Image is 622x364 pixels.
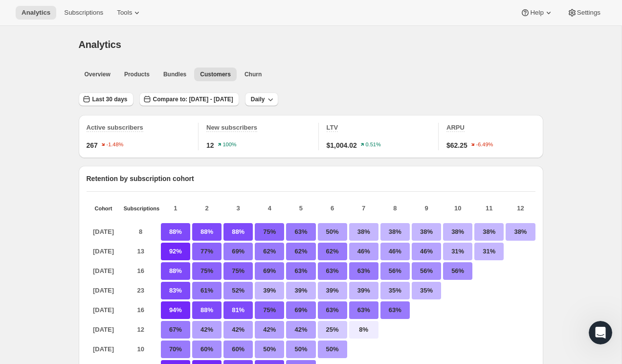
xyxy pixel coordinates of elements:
[20,123,163,134] div: Send us a message
[106,142,123,148] text: -1.48%
[223,243,253,260] p: 69%
[124,223,158,241] p: 8
[327,140,357,150] span: $1,004.02
[255,282,284,299] p: 39%
[87,321,121,339] p: [DATE]
[124,205,158,211] p: Subscriptions
[222,142,236,148] text: 100%
[380,204,410,213] p: 8
[349,243,378,260] p: 46%
[64,9,103,17] span: Subscriptions
[443,243,472,260] p: 31%
[286,321,315,339] p: 42%
[223,223,253,241] p: 88%
[114,16,134,35] img: Profile image for Adrian
[87,174,535,183] p: Retention by subscription cohort
[255,204,284,213] p: 4
[476,142,493,148] text: -6.49%
[380,301,410,319] p: 63%
[446,140,467,150] span: $62.25
[318,282,347,299] p: 39%
[223,321,253,339] p: 42%
[200,70,231,78] span: Customers
[79,39,121,50] span: Analytics
[365,142,380,148] text: 0.51%
[192,341,222,358] p: 60%
[124,70,150,78] span: Products
[111,6,148,20] button: Tools
[474,243,504,260] p: 31%
[349,321,378,339] p: 8%
[87,205,121,211] p: Cohort
[380,223,410,241] p: 38%
[412,262,441,280] p: 56%
[380,243,410,260] p: 46%
[124,243,158,260] p: 13
[318,301,347,319] p: 63%
[96,16,115,35] img: Profile image for Brian
[153,95,233,103] span: Compare to: [DATE] - [DATE]
[192,223,222,241] p: 88%
[286,282,315,299] p: 39%
[349,262,378,280] p: 63%
[318,262,347,280] p: 63%
[255,243,284,260] p: 62%
[161,223,190,241] p: 88%
[251,95,265,103] span: Daily
[87,243,121,260] p: [DATE]
[192,301,222,319] p: 88%
[530,9,543,17] span: Help
[206,140,214,150] span: 12
[161,282,190,299] p: 83%
[168,16,186,33] div: Close
[87,140,98,150] span: 267
[506,204,535,213] p: 12
[192,262,222,280] p: 75%
[286,223,315,241] p: 63%
[349,301,378,319] p: 63%
[223,282,253,299] p: 52%
[98,264,196,303] button: Messages
[87,282,121,299] p: [DATE]
[443,223,472,241] p: 38%
[192,243,222,260] p: 77%
[255,341,284,358] p: 50%
[124,341,158,358] p: 10
[87,301,121,319] p: [DATE]
[139,92,239,106] button: Compare to: [DATE] - [DATE]
[20,69,176,86] p: Hi [PERSON_NAME]
[474,204,504,213] p: 11
[412,282,441,299] p: 35%
[192,282,222,299] p: 61%
[20,86,176,103] p: How can we help?
[223,262,253,280] p: 75%
[446,124,465,131] span: ARPU
[20,134,163,144] div: We typically reply in a few minutes
[349,204,378,213] p: 7
[161,301,190,319] p: 94%
[85,70,111,78] span: Overview
[577,9,600,17] span: Settings
[117,9,132,17] span: Tools
[161,243,190,260] p: 92%
[255,321,284,339] p: 42%
[130,289,164,296] span: Messages
[349,282,378,299] p: 39%
[133,16,153,35] img: Profile image for Facundo
[474,223,504,241] p: 38%
[163,70,186,78] span: Bundles
[161,204,190,213] p: 1
[327,124,338,131] span: LTV
[443,262,472,280] p: 56%
[223,301,253,319] p: 81%
[38,289,60,296] span: Home
[318,223,347,241] p: 50%
[380,262,410,280] p: 56%
[412,204,441,213] p: 9
[506,223,535,241] p: 38%
[161,262,190,280] p: 88%
[244,70,262,78] span: Churn
[223,341,253,358] p: 60%
[20,21,76,32] img: logo
[412,243,441,260] p: 46%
